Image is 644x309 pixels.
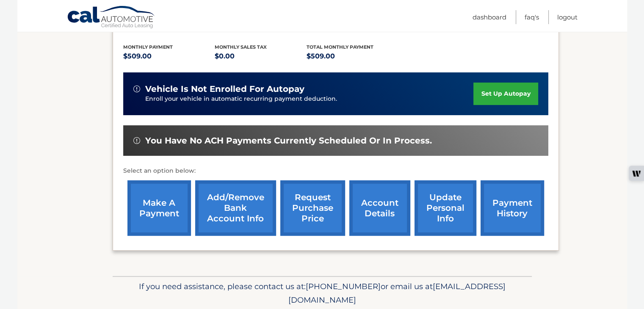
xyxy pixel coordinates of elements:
a: Add/Remove bank account info [195,180,276,236]
span: You have no ACH payments currently scheduled or in process. [145,135,432,146]
p: Enroll your vehicle in automatic recurring payment deduction. [145,94,474,104]
p: $509.00 [123,50,215,62]
p: $0.00 [215,50,307,62]
a: make a payment [127,180,191,236]
span: [EMAIL_ADDRESS][DOMAIN_NAME] [288,281,506,305]
a: FAQ's [525,10,539,24]
a: payment history [481,180,544,236]
span: [PHONE_NUMBER] [306,281,381,291]
a: Dashboard [473,10,506,24]
p: $509.00 [307,50,398,62]
a: Logout [557,10,578,24]
a: Cal Automotive [67,6,156,30]
a: request purchase price [280,180,345,236]
img: alert-white.svg [133,137,140,144]
p: Select an option below: [123,166,548,176]
a: account details [349,180,410,236]
p: If you need assistance, please contact us at: or email us at [118,280,526,307]
span: Monthly Payment [123,44,173,50]
img: alert-white.svg [133,86,140,92]
a: set up autopay [473,83,538,105]
a: update personal info [415,180,476,236]
span: Monthly sales Tax [215,44,267,50]
span: vehicle is not enrolled for autopay [145,84,304,94]
span: Total Monthly Payment [307,44,373,50]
